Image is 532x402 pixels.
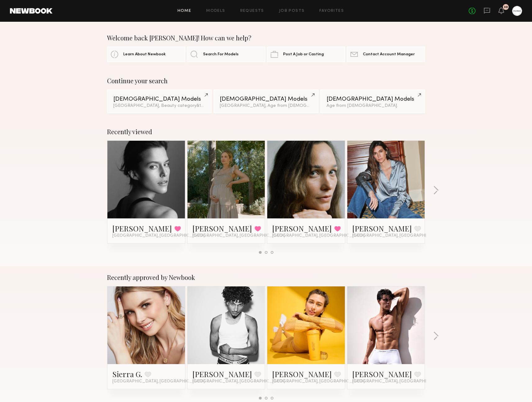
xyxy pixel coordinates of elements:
span: [GEOGRAPHIC_DATA], [GEOGRAPHIC_DATA] [272,233,365,238]
a: [PERSON_NAME] [112,223,172,233]
span: [GEOGRAPHIC_DATA], [GEOGRAPHIC_DATA] [352,233,445,238]
div: [DEMOGRAPHIC_DATA] Models [113,96,205,102]
div: Welcome back [PERSON_NAME]! How can we help? [107,34,425,42]
a: [PERSON_NAME] [352,369,412,379]
a: [PERSON_NAME] [272,369,332,379]
span: Contact Account Manager [363,53,415,57]
span: Post A Job or Casting [283,53,324,57]
div: [GEOGRAPHIC_DATA], Age from [DEMOGRAPHIC_DATA]. [220,104,312,108]
div: Continue your search [107,77,425,85]
a: Models [206,9,225,13]
div: Age from [DEMOGRAPHIC_DATA]. [327,104,419,108]
a: [DEMOGRAPHIC_DATA] ModelsAge from [DEMOGRAPHIC_DATA]. [320,89,425,113]
a: Home [178,9,192,13]
a: [DEMOGRAPHIC_DATA] Models[GEOGRAPHIC_DATA], Beauty category&1other filter [107,89,212,113]
a: Favorites [319,9,344,13]
span: [GEOGRAPHIC_DATA], [GEOGRAPHIC_DATA] [352,379,445,384]
a: [PERSON_NAME] [192,369,252,379]
a: Sierra G. [112,369,142,379]
span: Search For Models [203,53,239,57]
a: [DEMOGRAPHIC_DATA] Models[GEOGRAPHIC_DATA], Age from [DEMOGRAPHIC_DATA]. [214,89,318,113]
span: [GEOGRAPHIC_DATA], [GEOGRAPHIC_DATA] [192,233,285,238]
span: & 1 other filter [196,104,223,108]
div: Recently approved by Newbook [107,274,425,281]
div: 30 [504,6,508,9]
span: [GEOGRAPHIC_DATA], [GEOGRAPHIC_DATA] [192,379,285,384]
a: Search For Models [187,47,265,62]
a: [PERSON_NAME] [272,223,332,233]
div: [DEMOGRAPHIC_DATA] Models [220,96,312,102]
a: Post A Job or Casting [267,47,345,62]
span: [GEOGRAPHIC_DATA], [GEOGRAPHIC_DATA] [272,379,365,384]
div: [GEOGRAPHIC_DATA], Beauty category [113,104,205,108]
div: [DEMOGRAPHIC_DATA] Models [327,96,419,102]
div: Recently viewed [107,128,425,135]
a: Learn About Newbook [107,47,185,62]
span: [GEOGRAPHIC_DATA], [GEOGRAPHIC_DATA] [112,379,205,384]
span: Learn About Newbook [123,53,166,57]
a: [PERSON_NAME] [352,223,412,233]
span: [GEOGRAPHIC_DATA], [GEOGRAPHIC_DATA] [112,233,205,238]
a: Contact Account Manager [347,47,425,62]
a: Job Posts [279,9,305,13]
a: Requests [240,9,264,13]
a: [PERSON_NAME] [192,223,252,233]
